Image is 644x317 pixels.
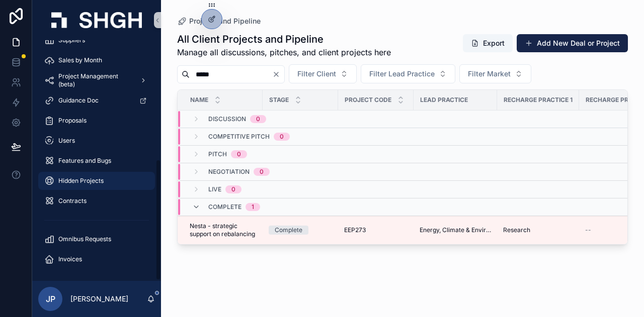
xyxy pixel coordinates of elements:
span: Projects and Pipeline [189,16,261,26]
span: Filter Client [297,69,336,79]
span: Stage [269,96,289,104]
span: Discussion [208,115,246,123]
span: Research [503,226,530,234]
a: Features and Bugs [38,152,155,170]
a: Research [503,226,573,234]
div: 0 [256,115,260,123]
span: Complete [208,203,242,211]
button: Select Button [459,64,531,83]
span: Filter Lead Practice [369,69,435,79]
a: Users [38,132,155,150]
a: Nesta - strategic support on rebalancing [190,222,257,238]
span: Sales by Month [58,56,102,64]
span: Project Management (beta) [58,72,132,88]
div: 0 [260,168,264,176]
h1: All Client Projects and Pipeline [177,32,391,46]
div: 0 [231,185,235,193]
span: Features and Bugs [58,157,111,165]
p: [PERSON_NAME] [70,294,128,304]
span: Suppliers [58,36,85,44]
span: Guidance Doc [58,96,99,104]
span: Hidden Projects [58,177,104,185]
span: Project Code [345,96,391,104]
div: 0 [280,133,284,141]
span: Lead Practice [420,96,468,104]
div: 1 [252,203,254,211]
span: Manage all discussions, pitches, and client projects here [177,46,391,58]
span: Invoices [58,255,82,263]
span: Omnibus Requests [58,235,111,243]
button: Select Button [289,64,357,83]
button: Select Button [361,64,455,83]
a: Project Management (beta) [38,71,155,89]
span: Competitive Pitch [208,133,270,141]
span: Live [208,185,221,193]
span: Contracts [58,197,87,205]
span: -- [585,226,591,234]
a: Contracts [38,192,155,210]
button: Add New Deal or Project [517,34,628,52]
div: 0 [237,150,241,158]
a: Guidance Doc [38,91,155,110]
span: EEP273 [344,226,366,234]
span: Recharge Practice 1 [504,96,573,104]
a: Energy, Climate & Environment [420,226,491,234]
button: Clear [272,70,284,78]
a: Omnibus Requests [38,230,155,248]
span: Filter Market [468,69,511,79]
span: Pitch [208,150,227,158]
span: Negotiation [208,168,250,176]
a: Hidden Projects [38,172,155,190]
span: Users [58,137,75,145]
span: JP [46,293,55,305]
a: Suppliers [38,31,155,49]
div: Complete [275,226,302,235]
a: Complete [269,226,332,235]
a: Sales by Month [38,51,155,69]
span: Proposals [58,117,87,125]
span: Name [190,96,208,104]
div: scrollable content [32,40,161,281]
a: Projects and Pipeline [177,16,261,26]
a: Invoices [38,250,155,268]
a: EEP273 [344,226,408,234]
a: Proposals [38,112,155,130]
button: Export [463,34,513,52]
img: App logo [51,12,142,28]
